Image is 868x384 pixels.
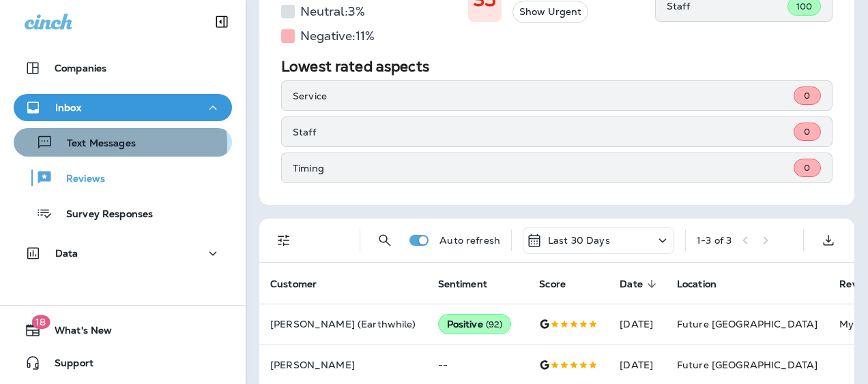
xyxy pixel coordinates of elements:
h2: Lowest rated aspects [281,58,833,75]
div: Positive [438,314,512,334]
button: Search Reviews [371,227,399,254]
button: Reviews [14,163,232,192]
span: 0 [804,90,810,101]
button: Text Messages [14,128,232,157]
p: [PERSON_NAME] (Earthwhile) [270,319,416,330]
span: Future [GEOGRAPHIC_DATA] [677,359,818,371]
p: Staff [293,127,794,138]
button: 18What's New [14,317,232,344]
span: 0 [804,162,810,174]
span: Score [539,278,566,290]
p: Companies [55,63,106,74]
span: Date [620,278,661,290]
span: Customer [270,278,317,290]
p: [PERSON_NAME] [270,359,416,370]
span: Location [677,278,734,290]
button: Inbox [14,94,232,121]
p: Staff [667,1,787,12]
p: Service [293,91,794,101]
span: 100 [796,1,812,12]
button: Export as CSV [815,227,842,254]
span: Customer [270,278,334,290]
p: Data [55,248,78,259]
button: Companies [14,54,232,82]
div: 1 - 3 of 3 [697,235,732,246]
p: Last 30 Days [548,235,610,246]
span: Date [620,278,643,290]
span: ( 92 ) [486,319,503,330]
h5: Negative: 11 % [300,25,375,47]
p: Timing [293,163,794,174]
span: Score [539,278,583,290]
span: 0 [804,126,810,138]
p: Auto refresh [439,235,500,246]
td: [DATE] [609,304,666,345]
span: Future [GEOGRAPHIC_DATA] [677,318,818,330]
button: Collapse Sidebar [203,8,241,35]
h5: Neutral: 3 % [300,1,365,22]
button: Survey Responses [14,199,232,227]
p: Reviews [53,173,105,186]
span: What's New [41,325,112,341]
button: Filters [270,227,298,254]
button: Support [14,349,232,377]
span: Sentiment [438,278,505,290]
button: Data [14,240,232,267]
span: 18 [31,315,50,329]
p: Inbox [55,102,81,113]
p: Text Messages [53,138,136,150]
span: Support [41,357,93,374]
span: Sentiment [438,278,487,290]
span: Location [677,278,717,290]
button: Show Urgent [512,1,588,23]
p: Survey Responses [53,208,153,221]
